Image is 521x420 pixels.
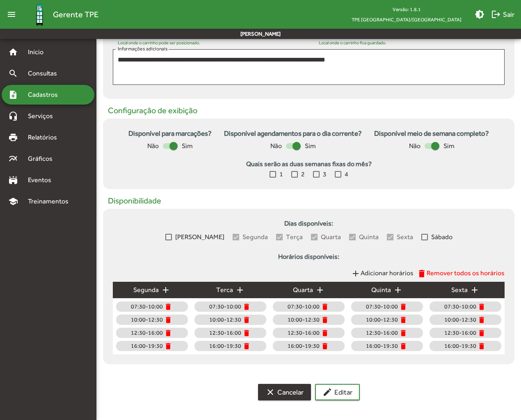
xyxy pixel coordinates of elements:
[133,285,159,295] span: segunda
[279,169,283,179] span: 1
[366,302,398,311] span: 07:30-10:00
[8,47,18,57] mat-icon: home
[321,329,329,337] mat-icon: delete
[131,342,163,350] span: 16:00-19:30
[491,9,501,19] mat-icon: logout
[8,154,18,164] mat-icon: multiline_chart
[182,141,193,151] span: Sim
[23,196,78,206] span: Treinamentos
[216,285,233,295] span: terca
[427,269,505,277] span: Remover todos os horários
[3,6,20,23] mat-icon: menu
[242,329,251,337] mat-icon: delete
[345,14,468,25] span: TPE [GEOGRAPHIC_DATA]/[GEOGRAPHIC_DATA]
[113,252,505,265] strong: Horários disponíveis:
[8,90,18,100] mat-icon: note_add
[366,315,398,324] span: 10:00-12:30
[164,316,172,324] mat-icon: delete
[321,342,329,350] mat-icon: delete
[319,40,386,45] mat-hint: Local onde o carrinho fica guardado.
[444,315,476,324] span: 10:00-12:30
[103,105,514,115] h5: Configuração de exibição
[8,68,18,78] mat-icon: search
[23,175,62,185] span: Eventos
[323,169,327,179] span: 3
[488,7,518,22] button: Sair
[444,302,476,311] span: 07:30-10:00
[288,315,320,324] span: 10:00-12:30
[242,316,251,324] mat-icon: delete
[315,384,360,400] button: Editar
[23,90,69,100] span: Cadastros
[399,329,407,337] mat-icon: delete
[23,68,68,78] span: Consultas
[351,269,361,278] mat-icon: add
[491,7,514,22] span: Sair
[23,47,55,57] span: Início
[288,329,320,337] span: 12:30-16:00
[258,384,311,400] button: Cancelar
[393,285,403,295] mat-icon: add
[20,1,98,28] a: Gerente TPE
[164,342,172,350] mat-icon: delete
[23,132,68,142] span: Relatórios
[209,329,241,337] span: 12:30-16:00
[113,159,505,169] strong: Quais serão as duas semanas fixas do mês?
[359,232,379,242] span: Quinta
[175,232,224,242] span: [PERSON_NAME]
[131,315,163,324] span: 10:00-12:30
[345,4,468,14] div: Versão: 1.8.1
[444,329,476,337] span: 12:30-16:00
[53,8,98,21] span: Gerente TPE
[8,196,18,206] mat-icon: school
[443,141,455,151] span: Sim
[164,303,172,311] mat-icon: delete
[478,342,486,350] mat-icon: delete
[209,315,241,324] span: 10:00-12:30
[288,342,320,350] span: 16:00-19:30
[322,387,332,397] mat-icon: edit
[164,329,172,337] mat-icon: delete
[315,285,325,295] mat-icon: add
[399,316,407,324] mat-icon: delete
[8,132,18,142] mat-icon: print
[270,141,282,151] span: Não
[366,342,398,350] span: 16:00-19:30
[235,285,245,295] mat-icon: add
[417,269,427,278] mat-icon: delete
[321,232,341,242] span: Quarta
[209,302,241,311] span: 07:30-10:00
[265,387,275,397] mat-icon: clear
[345,169,348,179] span: 4
[161,285,171,295] mat-icon: add
[371,285,391,295] span: quinta
[103,196,514,205] h5: Disponibilidade
[478,303,486,311] mat-icon: delete
[242,303,251,311] mat-icon: delete
[23,154,64,164] span: Gráficos
[301,169,305,179] span: 2
[478,316,486,324] mat-icon: delete
[305,141,316,151] span: Sim
[399,342,407,350] mat-icon: delete
[288,302,320,311] span: 07:30-10:00
[242,232,268,242] span: Segunda
[478,329,486,337] mat-icon: delete
[470,285,480,295] mat-icon: add
[26,1,53,28] img: Logo
[361,269,414,277] span: Adicionar horários
[8,111,18,121] mat-icon: headset_mic
[399,303,407,311] mat-icon: delete
[23,111,64,121] span: Serviços
[8,175,18,185] mat-icon: stadium
[366,329,398,337] span: 12:30-16:00
[224,128,362,139] strong: Disponível agendamentos para o dia corrente?
[118,40,200,45] mat-hint: Local onde o carrinho pode ser posicionado.
[322,385,352,399] span: Editar
[265,385,304,399] span: Cancelar
[293,285,313,295] span: quarta
[209,342,241,350] span: 16:00-19:30
[286,232,303,242] span: Terça
[475,9,484,19] mat-icon: brightness_medium
[242,342,251,350] mat-icon: delete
